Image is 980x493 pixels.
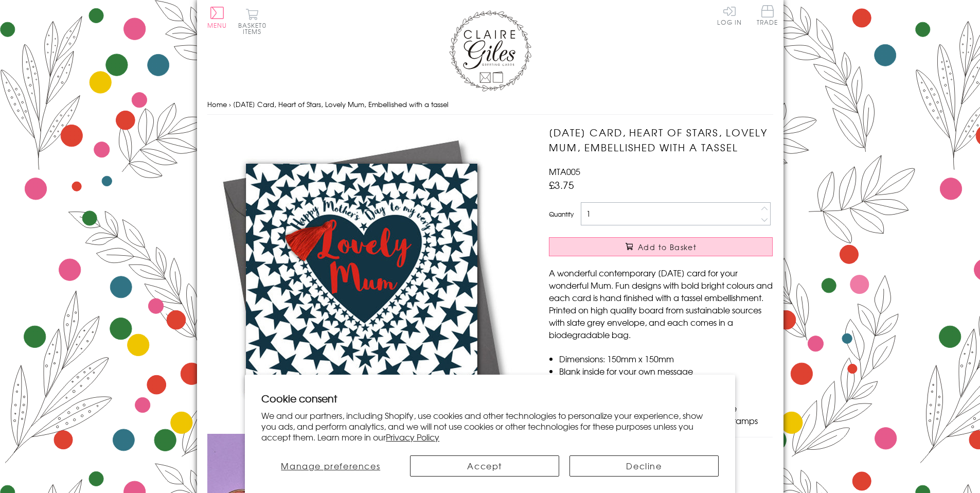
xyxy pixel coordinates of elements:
[261,391,719,406] h2: Cookie consent
[207,21,227,30] span: Menu
[386,431,439,443] a: Privacy Policy
[549,178,574,192] span: £3.75
[559,353,773,365] li: Dimensions: 150mm x 150mm
[549,165,580,178] span: MTA005
[638,242,697,252] span: Add to Basket
[549,237,773,256] button: Add to Basket
[229,99,231,109] span: ›
[757,5,778,25] span: Trade
[549,209,574,219] label: Quantity
[207,125,516,434] img: Mother's Day Card, Heart of Stars, Lovely Mum, Embellished with a tassel
[569,455,719,477] button: Decline
[207,99,227,109] a: Home
[559,365,773,377] li: Blank inside for your own message
[243,21,266,36] span: 0 items
[757,5,778,27] a: Trade
[207,7,227,28] button: Menu
[207,94,773,115] nav: breadcrumbs
[261,455,400,477] button: Manage preferences
[549,267,773,341] p: A wonderful contemporary [DATE] card for your wonderful Mum. Fun designs with bold bright colours...
[233,99,449,109] span: [DATE] Card, Heart of Stars, Lovely Mum, Embellished with a tassel
[717,5,742,25] a: Log In
[549,125,773,155] h1: [DATE] Card, Heart of Stars, Lovely Mum, Embellished with a tassel
[238,8,266,34] button: Basket0 items
[261,410,719,442] p: We and our partners, including Shopify, use cookies and other technologies to personalize your ex...
[449,10,531,92] img: Claire Giles Greetings Cards
[281,460,380,472] span: Manage preferences
[410,455,559,477] button: Accept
